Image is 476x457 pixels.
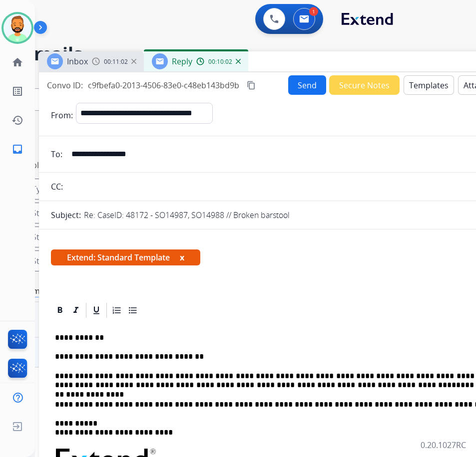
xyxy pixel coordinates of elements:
span: Extend: Standard Template [51,249,200,265]
mat-icon: list_alt [11,85,23,97]
p: To: [51,148,62,160]
span: Inbox [67,56,88,67]
div: Bold [52,303,67,318]
mat-icon: home [11,56,23,68]
p: CC: [51,181,63,193]
button: x [180,251,184,263]
div: Ordered List [109,303,124,318]
p: Subject: [51,209,81,221]
div: 1 [309,7,318,16]
mat-icon: content_copy [247,81,256,90]
div: Underline [89,303,104,318]
p: 0.20.1027RC [421,439,466,451]
button: Send [288,75,326,95]
img: avatar [3,14,31,42]
h2: Emails [24,44,413,64]
span: Reply [172,56,192,67]
p: From: [51,109,73,121]
div: Italic [68,303,83,318]
span: 00:10:02 [208,58,232,66]
mat-icon: inbox [11,143,23,155]
p: Convo ID: [47,79,83,91]
span: 00:11:02 [104,58,128,66]
button: Templates [404,75,454,95]
div: Bullet List [125,303,140,318]
span: c9fbefa0-2013-4506-83e0-c48eb143bd9b [88,80,239,91]
p: Re: CaseID: 48172 - SO14987, SO14988 // Broken barstool [84,209,290,221]
mat-icon: history [11,114,23,126]
button: Secure Notes [329,75,400,95]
